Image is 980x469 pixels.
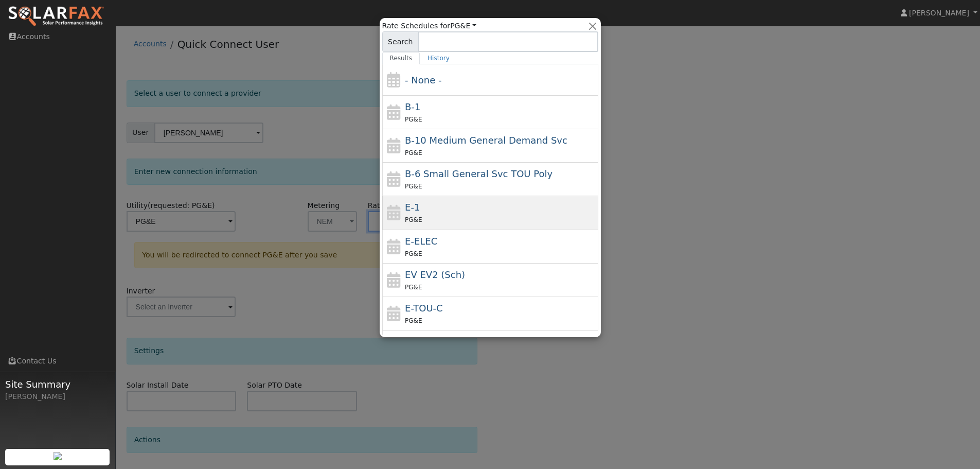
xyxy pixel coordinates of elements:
span: Electric Vehicle EV2 (Sch) [405,269,465,280]
span: Site Summary [5,377,110,391]
span: [PERSON_NAME] [909,9,969,17]
span: PG&E [405,149,422,157]
span: E-TOU-C [405,303,443,314]
span: PG&E [405,116,422,123]
span: Rate Schedules for [382,21,476,31]
span: PG&E [405,317,422,324]
span: Search [382,31,419,52]
div: [PERSON_NAME] [5,391,110,402]
span: PG&E [405,216,422,223]
img: retrieve [54,452,62,460]
a: History [420,52,457,64]
a: PG&E [450,22,476,30]
span: B-6 Small General Service TOU Poly Phase [405,168,553,179]
span: B-1 [405,101,420,112]
a: Results [382,52,420,64]
span: E-1 [405,202,420,213]
span: B-10 Medium General Demand Service (Primary Voltage) [405,135,567,146]
span: PG&E [405,284,422,291]
span: E-ELEC [405,236,437,247]
span: PG&E [405,183,422,190]
img: SolarFax [8,6,104,27]
span: PG&E [405,250,422,257]
span: - None - [405,75,441,85]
